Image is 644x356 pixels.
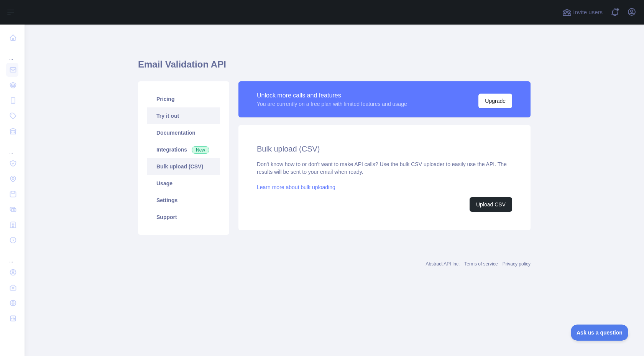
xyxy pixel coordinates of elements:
div: You are currently on a free plan with limited features and usage [257,100,407,108]
h2: Bulk upload (CSV) [257,143,512,154]
h1: Email Validation API [138,58,531,77]
a: Learn more about bulk uploading [257,184,335,190]
span: New [192,146,209,154]
a: Settings [147,192,220,209]
a: Abstract API Inc. [426,261,460,267]
div: Unlock more calls and features [257,91,407,100]
a: Try it out [147,107,220,124]
a: Bulk upload (CSV) [147,158,220,175]
a: Terms of service [464,261,498,267]
a: Documentation [147,124,220,141]
button: Upload CSV [470,197,512,212]
div: Don't know how to or don't want to make API calls? Use the bulk CSV uploader to easily use the AP... [257,160,512,212]
button: Invite users [561,6,604,18]
a: Integrations New [147,141,220,158]
a: Usage [147,175,220,192]
div: ... [6,46,18,61]
div: ... [6,249,18,264]
a: Pricing [147,91,220,107]
button: Upgrade [478,94,512,108]
iframe: Toggle Customer Support [571,325,629,341]
div: ... [6,140,18,155]
span: Invite users [573,8,603,17]
a: Privacy policy [503,261,531,267]
a: Support [147,209,220,226]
